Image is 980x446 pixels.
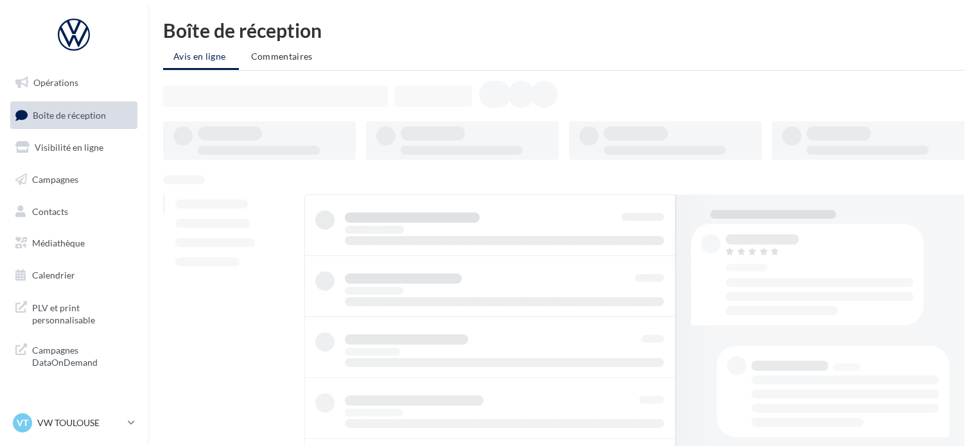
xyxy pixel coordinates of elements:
span: Opérations [33,77,78,88]
span: Médiathèque [32,237,85,248]
a: VT VW TOULOUSE [10,411,137,435]
span: Campagnes DataOnDemand [32,341,132,369]
span: Calendrier [32,270,75,280]
a: PLV et print personnalisable [8,294,140,332]
a: Campagnes [8,166,140,193]
a: Boîte de réception [8,101,140,129]
a: Médiathèque [8,230,140,257]
span: PLV et print personnalisable [32,299,132,327]
span: VT [17,416,28,429]
a: Campagnes DataOnDemand [8,336,140,374]
a: Opérations [8,69,140,96]
span: Contacts [32,205,68,216]
span: Commentaires [251,51,313,62]
span: Campagnes [32,174,78,185]
a: Calendrier [8,262,140,289]
span: Boîte de réception [33,109,106,120]
a: Contacts [8,198,140,225]
div: Boîte de réception [163,21,965,40]
a: Visibilité en ligne [8,134,140,161]
span: Visibilité en ligne [35,142,103,153]
p: VW TOULOUSE [37,416,123,429]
